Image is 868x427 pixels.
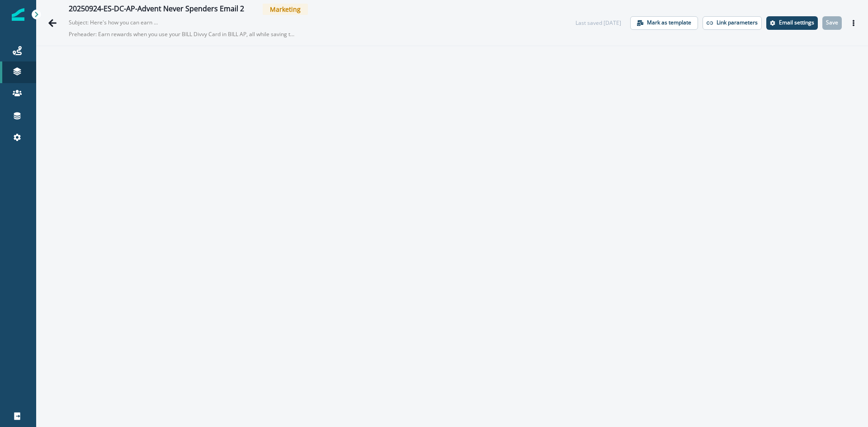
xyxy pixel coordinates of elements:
[779,19,814,26] p: Email settings
[69,5,244,14] div: 20250924-ES-DC-AP-Advent Never Spenders Email 2
[826,19,838,26] p: Save
[846,16,861,30] button: Actions
[69,15,159,27] p: Subject: Here's how you can earn rewards in BILL AP
[263,4,308,15] span: Marketing
[43,14,61,32] button: Go back
[647,19,691,26] p: Mark as template
[576,19,621,27] div: Last saved [DATE]
[12,8,24,21] img: Inflection
[822,16,842,30] button: Save
[630,16,698,30] button: Mark as template
[703,16,762,30] button: Link parameters
[69,27,295,42] p: Preheader: Earn rewards when you use your BILL Divvy Card in BILL AP, all while saving time and c...
[717,19,758,26] p: Link parameters
[766,16,818,30] button: Settings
